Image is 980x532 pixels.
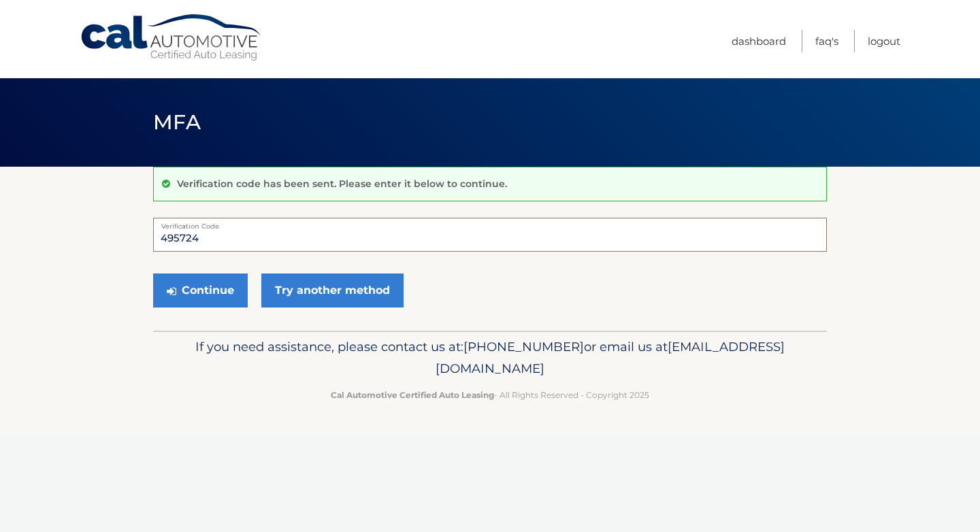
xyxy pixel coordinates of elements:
p: - All Rights Reserved - Copyright 2025 [162,388,818,402]
a: Logout [868,30,900,52]
span: [PHONE_NUMBER] [463,339,584,354]
a: FAQ's [815,30,838,52]
span: MFA [153,110,201,135]
a: Cal Automotive [80,14,263,62]
a: Try another method [261,273,404,307]
p: Verification code has been sent. Please enter it below to continue. [177,178,507,190]
button: Continue [153,273,248,307]
strong: Cal Automotive Certified Auto Leasing [331,390,494,400]
a: Dashboard [732,30,786,52]
span: [EMAIL_ADDRESS][DOMAIN_NAME] [436,339,785,376]
label: Verification Code [153,218,827,229]
input: Verification Code [153,218,827,252]
p: If you need assistance, please contact us at: or email us at [162,336,818,380]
